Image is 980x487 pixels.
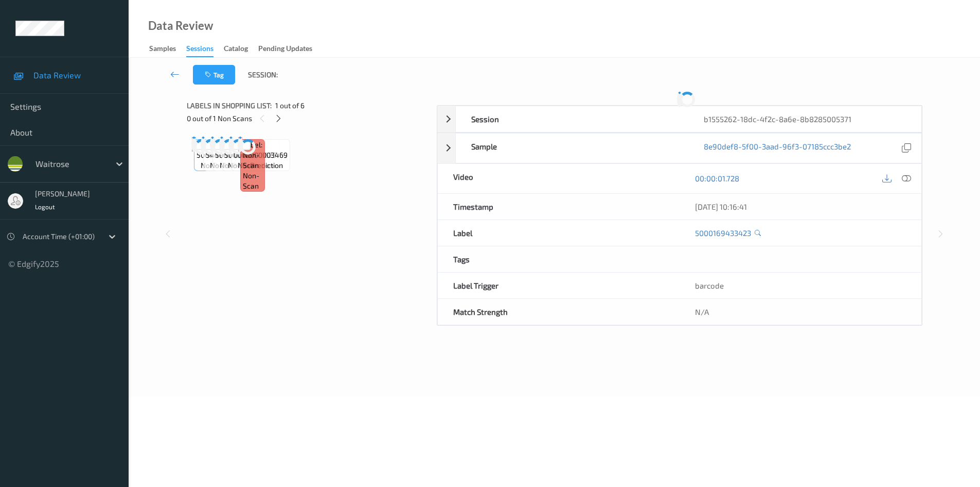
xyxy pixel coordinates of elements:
span: no-prediction [238,160,283,171]
span: Label: Non-Scan [243,140,262,171]
div: Sample [456,133,688,163]
span: no-prediction [201,160,246,171]
div: [DATE] 10:16:41 [695,201,906,212]
a: Sessions [186,42,224,57]
a: 5000169433423 [695,228,751,238]
div: Timestamp [438,194,680,220]
div: Sessionb1555262-18dc-4f2c-8a6e-8b8285005371 [437,106,922,132]
div: Session [456,106,688,132]
span: no-prediction [220,160,265,171]
span: Session: [248,70,278,80]
a: 00:00:01.728 [695,173,739,183]
span: no-prediction [228,160,273,171]
div: N/A [680,299,921,325]
span: no-prediction [210,160,255,171]
div: Match Strength [438,299,680,325]
div: Data Review [148,21,213,31]
div: Sessions [186,43,213,57]
span: non-scan [243,171,262,191]
a: Catalog [224,42,258,56]
div: Sample8e90def8-5f00-3aad-96f3-07185ccc3be2 [437,133,922,163]
span: 1 out of 6 [275,100,305,111]
div: Catalog [224,43,248,56]
span: Labels in shopping list: [187,100,272,111]
div: Pending Updates [258,43,312,56]
div: barcode [680,273,921,298]
a: 8e90def8-5f00-3aad-96f3-07185ccc3be2 [704,141,851,155]
div: Tags [438,246,680,272]
div: 0 out of 1 Non Scans [187,112,430,125]
div: Label Trigger [438,273,680,298]
div: Label [438,220,680,246]
a: Samples [149,42,186,56]
div: b1555262-18dc-4f2c-8a6e-8b8285005371 [688,106,921,132]
a: Pending Updates [258,42,323,56]
div: Video [438,164,680,193]
div: Samples [149,43,176,56]
button: Tag [193,65,235,85]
